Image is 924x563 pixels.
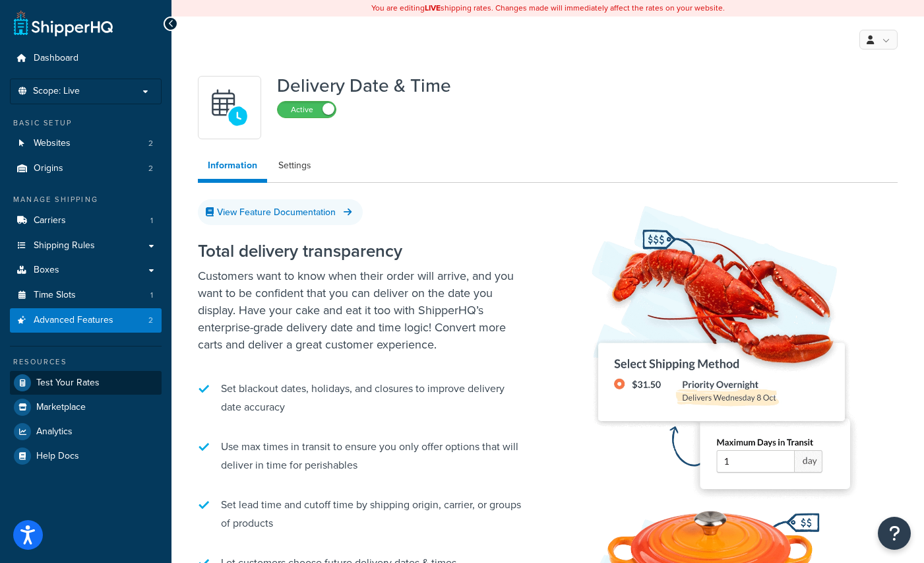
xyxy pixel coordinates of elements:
[198,242,528,261] h2: Total delivery transparency
[10,356,162,368] div: Resources
[150,215,153,226] span: 1
[36,426,73,438] span: Analytics
[10,131,162,156] a: Websites2
[34,163,63,174] span: Origins
[206,84,253,131] img: gfkeb5ejjkALwAAAABJRU5ErkJggg==
[10,209,162,233] a: Carriers1
[10,283,162,308] a: Time Slots1
[278,102,336,117] label: Active
[10,156,162,181] li: Origins
[425,2,441,14] b: LIVE
[33,86,80,97] span: Scope: Live
[34,265,59,276] span: Boxes
[878,517,911,550] button: Open Resource Center
[10,420,162,444] a: Analytics
[34,138,71,149] span: Websites
[198,489,528,539] li: Set lead time and cutoff time by shipping origin, carrier, or groups of products
[34,240,95,251] span: Shipping Rules
[10,156,162,181] a: Origins2
[34,290,76,301] span: Time Slots
[150,290,153,301] span: 1
[198,373,528,423] li: Set blackout dates, holidays, and closures to improve delivery date accuracy
[10,371,162,395] a: Test Your Rates
[148,163,153,174] span: 2
[198,267,528,353] p: Customers want to know when their order will arrive, and you want to be confident that you can de...
[198,152,267,183] a: Information
[198,431,528,481] li: Use max times in transit to ensure you only offer options that will deliver in time for perishables
[10,308,162,333] a: Advanced Features2
[10,283,162,308] li: Time Slots
[36,402,86,413] span: Marketplace
[34,215,66,226] span: Carriers
[10,234,162,258] a: Shipping Rules
[198,199,363,225] a: View Feature Documentation
[36,451,79,462] span: Help Docs
[34,315,113,326] span: Advanced Features
[148,138,153,149] span: 2
[10,194,162,205] div: Manage Shipping
[36,378,100,389] span: Test Your Rates
[10,209,162,233] li: Carriers
[10,131,162,156] li: Websites
[10,444,162,468] a: Help Docs
[10,258,162,282] a: Boxes
[10,46,162,71] a: Dashboard
[10,117,162,129] div: Basic Setup
[277,76,451,96] h1: Delivery Date & Time
[268,152,321,179] a: Settings
[34,53,78,64] span: Dashboard
[10,308,162,333] li: Advanced Features
[10,395,162,419] a: Marketplace
[148,315,153,326] span: 2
